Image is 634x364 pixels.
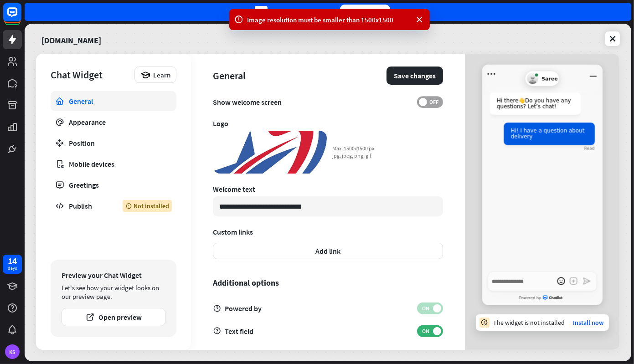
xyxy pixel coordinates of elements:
[5,344,20,359] div: KS
[51,91,176,111] a: General
[213,96,443,108] div: Show welcome screen
[485,68,498,80] button: Open menu
[69,118,158,127] div: Appearance
[51,154,176,174] a: Mobile devices
[213,185,443,194] div: Welcome text
[340,5,390,19] div: Upgrade now
[587,68,599,80] button: Minimize window
[543,296,565,301] span: ChatBot
[247,15,412,25] div: Image resolution must be smaller than 1500x1500
[69,138,158,148] div: Position
[62,271,165,280] div: Preview your Chat Widget
[332,145,378,159] div: Max. 1500x1500 px jpg, jpeg, png, gif
[8,265,17,272] div: days
[213,69,387,82] div: General
[7,4,35,31] button: Open LiveChat chat widget
[51,196,176,216] a: Publish Not installed
[555,275,567,287] button: open emoji picker
[3,255,22,274] a: 14 days
[123,200,172,212] div: Not installed
[488,272,597,292] textarea: Write a message…
[69,97,158,106] div: General
[493,318,565,327] div: The widget is not installed
[69,159,158,169] div: Mobile devices
[519,296,541,300] span: Powered by
[497,97,571,109] span: Hi there 👋 Do you have any questions? Let’s chat!
[8,257,17,265] div: 14
[419,328,433,335] span: ON
[255,6,333,18] div: days left in your trial.
[213,325,443,337] div: Text field
[153,71,170,79] span: Learn
[213,227,443,236] div: Custom links
[213,243,443,259] button: Add link
[482,292,603,304] a: Powered byChatBot
[213,277,443,288] div: Additional options
[41,29,101,48] a: [DOMAIN_NAME]
[69,180,158,190] div: Greetings
[419,305,433,312] span: ON
[213,302,443,314] div: Powered by
[581,275,593,287] button: Send a message
[51,68,130,81] div: Chat Widget
[567,275,580,287] button: Add an attachment
[255,6,268,18] div: 14
[69,201,109,210] div: Publish
[51,112,176,132] a: Appearance
[511,128,585,140] span: Hi! I have a question about delivery
[573,318,603,327] a: Install now
[213,119,443,128] div: Logo
[51,133,176,153] a: Position
[427,98,441,106] span: OFF
[62,283,165,301] div: Let's see how your widget looks on our preview page.
[62,308,165,326] button: Open preview
[387,67,443,85] button: Save changes
[51,175,176,195] a: Greetings
[525,71,560,87] div: Saree
[584,146,595,151] div: Read
[542,76,558,82] span: Saree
